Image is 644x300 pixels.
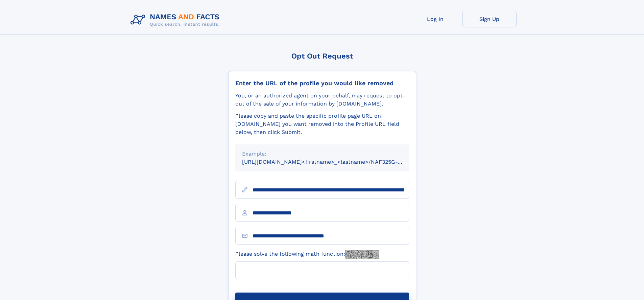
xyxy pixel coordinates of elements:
div: Opt Out Request [228,52,416,60]
div: You, or an authorized agent on your behalf, may request to opt-out of the sale of your informatio... [235,92,409,108]
div: Enter the URL of the profile you would like removed [235,79,409,87]
label: Please solve the following math function: [235,250,379,259]
img: Logo Names and Facts [128,11,225,29]
div: Please copy and paste the specific profile page URL on [DOMAIN_NAME] you want removed into the Pr... [235,112,409,136]
a: Sign Up [462,11,517,27]
small: [URL][DOMAIN_NAME]<firstname>_<lastname>/NAF325G-xxxxxxxx [242,159,422,165]
a: Log In [408,11,462,27]
div: Example: [242,150,402,158]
